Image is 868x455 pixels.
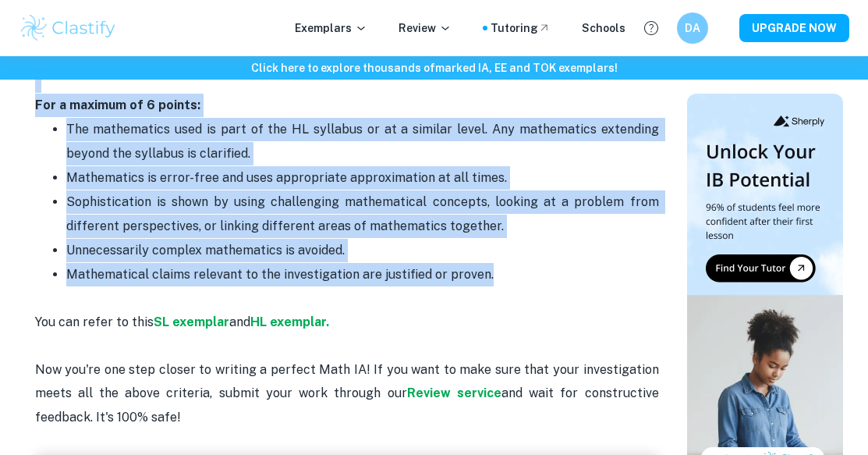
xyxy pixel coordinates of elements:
span: Mathematical claims relevant to the investigation are justified or proven. [66,267,494,282]
p: Review [399,20,452,37]
p: Exemplars [295,20,367,37]
span: Unnecessarily complex mathematics is avoided. [66,243,345,258]
strong: For a maximum of 6 points: [35,98,200,112]
a: HL exemplar. [250,315,329,329]
a: SL exemplar [154,315,229,329]
span: The mathematics used is part of the HL syllabus or at a similar level. Any mathematics extending ... [66,122,662,160]
p: Now you're one step closer to writing a perfect Math IA! If you want to make sure that your inves... [35,287,659,429]
button: Help and Feedback [638,15,664,41]
h6: DA [684,20,702,37]
h6: Click here to explore thousands of marked IA, EE and TOK exemplars ! [3,59,865,76]
a: Review service [407,386,501,400]
img: Clastify logo [19,12,118,44]
span: Sophistication is shown by using challenging mathematical concepts, looking at a problem from dif... [66,194,662,233]
button: DA [677,12,708,44]
span: and [229,315,250,329]
a: Schools [582,20,625,37]
a: Tutoring [491,20,551,37]
span: You can refer to this [35,315,154,329]
button: UPGRADE NOW [739,14,849,42]
span: Mathematics is error-free and uses appropriate approximation at all times. [66,170,507,185]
